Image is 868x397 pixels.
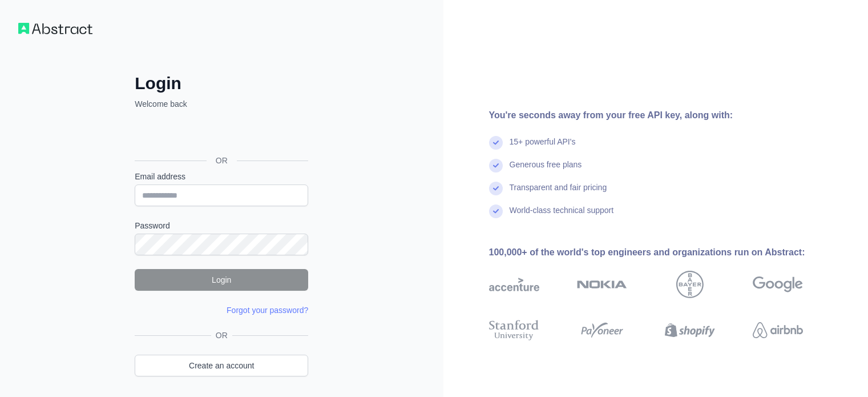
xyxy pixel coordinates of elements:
[135,355,308,376] a: Create an account
[753,271,803,298] img: google
[489,159,503,173] img: check mark
[227,306,308,315] a: Forgot your password?
[489,246,839,259] div: 100,000+ of the world's top engineers and organizations run on Abstract:
[665,318,715,343] img: shopify
[489,109,839,122] div: You're seconds away from your free API key, along with:
[510,159,582,182] div: Generous free plans
[577,318,627,343] img: payoneer
[207,155,237,166] span: OR
[489,318,539,343] img: stanford university
[489,271,539,298] img: accenture
[753,318,803,343] img: airbnb
[510,182,607,204] div: Transparent and fair pricing
[135,98,308,110] p: Welcome back
[489,204,503,218] img: check mark
[211,330,232,341] span: OR
[510,136,576,159] div: 15+ powerful API's
[489,182,503,195] img: check mark
[489,136,503,150] img: check mark
[135,220,308,231] label: Password
[676,271,704,298] img: bayer
[510,204,614,227] div: World-class technical support
[135,171,308,182] label: Email address
[18,23,92,34] img: Workflow
[129,122,312,147] iframe: Sign in with Google Button
[577,271,627,298] img: nokia
[135,269,308,291] button: Login
[135,73,308,94] h2: Login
